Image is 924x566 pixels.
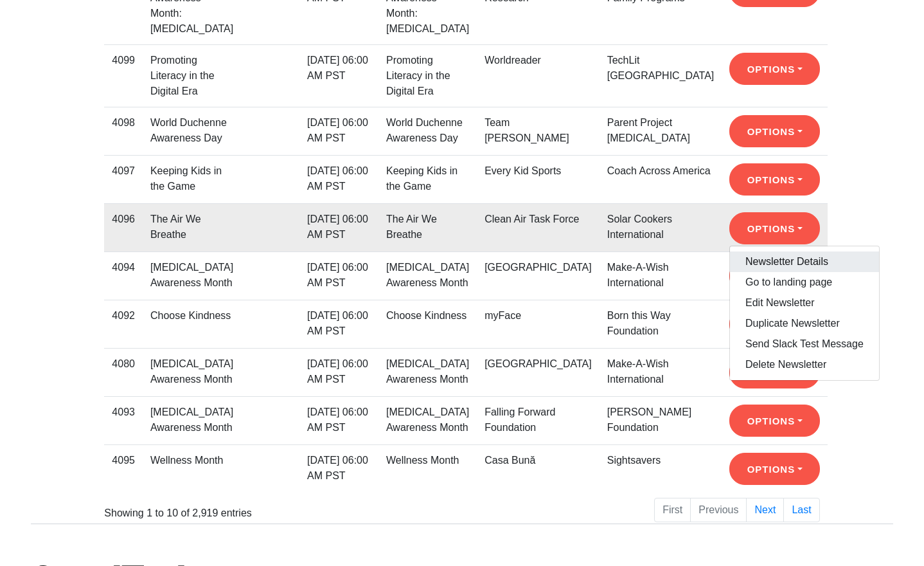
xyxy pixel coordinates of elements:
a: Sightsavers [607,455,661,466]
button: Options [729,453,820,485]
td: [MEDICAL_DATA] Awareness Month [143,251,241,300]
td: [DATE] 06:00 AM PST [299,300,378,348]
a: TechLit [GEOGRAPHIC_DATA] [607,55,715,81]
a: Go to landing page [730,272,879,293]
a: Delete Newsletter [730,354,879,375]
td: [DATE] 06:00 AM PST [299,203,378,251]
td: 4080 [104,348,143,396]
a: [GEOGRAPHIC_DATA] [484,358,592,369]
a: Solar Cookers International [607,214,672,240]
td: 4094 [104,251,143,300]
td: 4093 [104,396,143,444]
button: Options [729,115,820,147]
td: The Air We Breathe [143,203,241,251]
td: [MEDICAL_DATA] Awareness Month [378,348,477,396]
td: 4092 [104,300,143,348]
button: Options [729,163,820,196]
a: Born this Way Foundation [607,310,671,336]
div: Options [729,246,880,381]
a: Worldreader [484,55,541,66]
a: Send Slack Test Message [730,334,879,354]
td: [DATE] 06:00 AM PST [299,396,378,444]
td: Promoting Literacy in the Digital Era [143,44,241,107]
td: [DATE] 06:00 AM PST [299,44,378,107]
td: [MEDICAL_DATA] Awareness Month [378,396,477,444]
a: Last [783,498,819,522]
button: Options [729,212,820,244]
td: The Air We Breathe [378,203,477,251]
a: Next [746,498,784,522]
td: [MEDICAL_DATA] Awareness Month [143,348,241,396]
td: [MEDICAL_DATA] Awareness Month [378,251,477,300]
a: [GEOGRAPHIC_DATA] [484,262,592,273]
a: Falling Forward Foundation [484,406,555,433]
td: [DATE] 06:00 AM PST [299,251,378,300]
td: World Duchenne Awareness Day [378,107,477,155]
a: Clean Air Task Force [484,214,579,224]
button: Options [729,53,820,85]
td: 4097 [104,155,143,203]
td: Wellness Month [143,444,241,493]
a: Every Kid Sports [484,165,561,176]
a: Make-A-Wish International [607,262,669,288]
td: Wellness Month [378,444,477,493]
td: Choose Kindness [378,300,477,348]
td: World Duchenne Awareness Day [143,107,241,155]
td: 4096 [104,203,143,251]
a: Parent Project [MEDICAL_DATA] [607,117,690,143]
div: Showing 1 to 10 of 2,919 entries [104,497,391,521]
a: Make-A-Wish International [607,358,669,385]
a: [PERSON_NAME] Foundation [607,406,692,433]
td: 4095 [104,444,143,493]
td: 4098 [104,107,143,155]
a: Newsletter Details [730,251,879,272]
a: Coach Across America [607,165,711,176]
td: Keeping Kids in the Game [143,155,241,203]
a: myFace [484,310,521,321]
a: Edit Newsletter [730,293,879,313]
td: Promoting Literacy in the Digital Era [378,44,477,107]
td: [DATE] 06:00 AM PST [299,155,378,203]
a: Casa Bună [484,455,535,466]
td: 4099 [104,44,143,107]
td: [MEDICAL_DATA] Awareness Month [143,396,241,444]
td: Choose Kindness [143,300,241,348]
button: Options [729,405,820,437]
a: Team [PERSON_NAME] [484,117,569,143]
a: Duplicate Newsletter [730,313,879,334]
td: [DATE] 06:00 AM PST [299,107,378,155]
td: [DATE] 06:00 AM PST [299,444,378,493]
td: [DATE] 06:00 AM PST [299,348,378,396]
td: Keeping Kids in the Game [378,155,477,203]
